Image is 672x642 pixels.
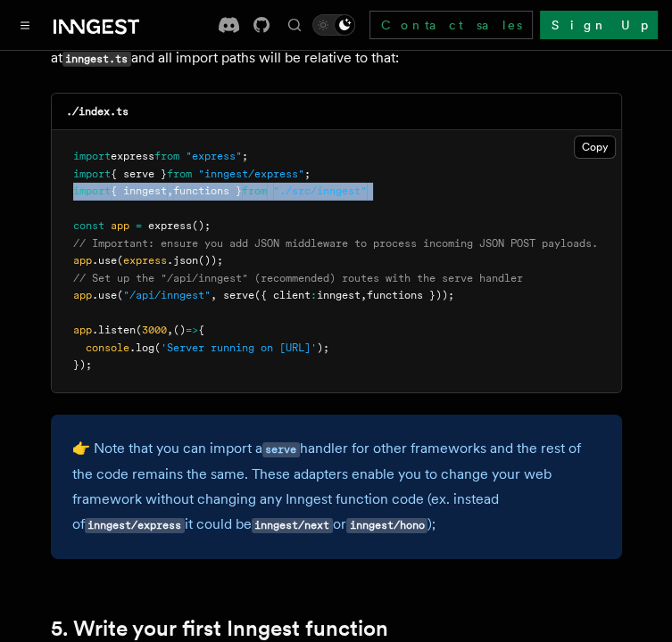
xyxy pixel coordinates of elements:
span: import [73,150,111,162]
button: Toggle dark mode [312,14,355,36]
span: import [73,185,111,197]
span: => [186,324,198,336]
span: ()); [198,254,223,267]
span: ( [117,289,123,301]
p: 👉 Note that you can import a handler for other frameworks and the rest of the code remains the sa... [72,436,601,538]
code: inngest.ts [62,52,131,67]
span: ( [117,254,123,267]
span: express [148,219,192,232]
button: Toggle navigation [14,14,36,36]
code: serve [262,442,300,457]
span: app [73,254,92,267]
span: import [73,168,111,180]
span: "inngest/express" [198,168,304,180]
span: express [111,150,154,162]
span: ; [242,150,248,162]
span: .use [92,254,117,267]
span: , [361,289,367,301]
span: ( [136,324,142,336]
span: .use [92,289,117,301]
span: app [73,324,92,336]
span: (); [192,219,211,232]
span: { serve } [111,168,167,180]
span: functions })); [367,289,454,301]
span: app [73,289,92,301]
span: from [154,150,179,162]
button: Find something... [284,14,305,36]
span: app [111,219,129,232]
span: // Set up the "/api/inngest" (recommended) routes with the serve handler [73,272,523,284]
span: express [123,254,167,267]
span: : [311,289,317,301]
span: , [167,324,173,336]
span: .listen [92,324,136,336]
span: , [211,289,217,301]
a: Contact sales [369,11,533,39]
span: "/api/inngest" [123,289,211,301]
span: "./src/inngest" [273,185,367,197]
span: () [173,324,186,336]
span: }); [73,358,92,371]
span: .log [129,342,154,354]
span: ( [154,342,161,354]
span: functions } [173,185,242,197]
a: Sign Up [540,11,658,39]
span: { [198,324,204,336]
span: ; [304,168,311,180]
span: .json [167,254,198,267]
span: 3000 [142,324,167,336]
span: ); [317,342,329,354]
span: { inngest [111,185,167,197]
span: = [136,219,142,232]
code: inngest/next [252,518,333,533]
span: "express" [186,150,242,162]
button: Copy [574,136,616,159]
code: inngest/express [85,518,185,533]
span: from [242,185,267,197]
a: serve [262,440,300,457]
span: ({ client [254,289,311,301]
span: , [167,185,173,197]
span: // Important: ensure you add JSON middleware to process incoming JSON POST payloads. [73,237,598,250]
a: 5. Write your first Inngest function [51,616,388,641]
code: ./index.ts [66,105,129,118]
span: 'Server running on [URL]' [161,342,317,354]
span: inngest [317,289,361,301]
span: const [73,219,104,232]
span: console [86,342,129,354]
span: from [167,168,192,180]
span: serve [223,289,254,301]
code: inngest/hono [346,518,427,533]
